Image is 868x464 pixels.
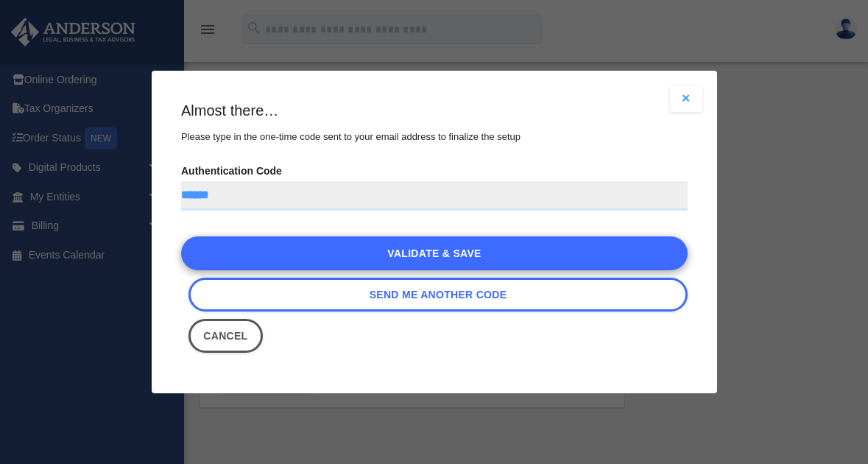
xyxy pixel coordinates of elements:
p: Please type in the one-time code sent to your email address to finalize the setup [181,128,688,146]
span: Send me another code [369,289,507,300]
h3: Almost there… [181,100,688,121]
input: Authentication Code [181,181,688,211]
button: Close this dialog window [188,319,263,353]
label: Authentication Code [181,161,688,211]
a: Validate & Save [181,236,688,270]
a: Send me another code [188,278,688,312]
button: Close modal [670,85,702,112]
